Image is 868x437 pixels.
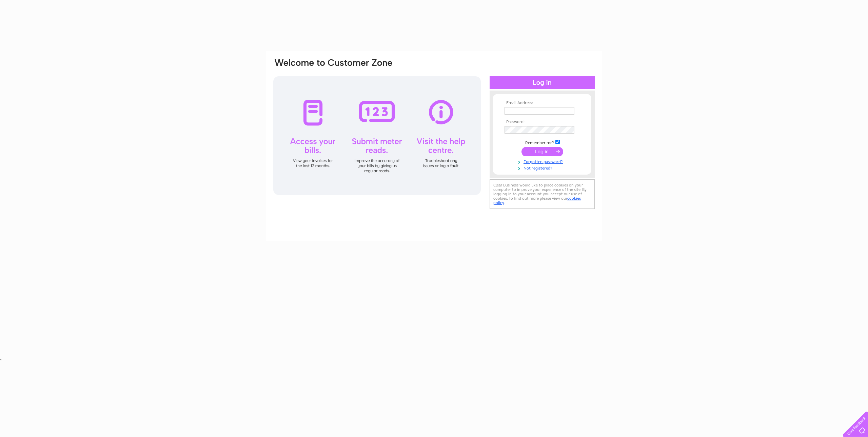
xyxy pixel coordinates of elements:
input: Submit [521,147,563,156]
a: cookies policy [493,196,581,205]
th: Password: [503,120,581,124]
a: Forgotten password? [505,158,581,164]
a: Not registered? [505,164,581,171]
td: Remember me? [503,139,581,145]
div: Clear Business would like to place cookies on your computer to improve your experience of the sit... [490,179,595,209]
th: Email Address: [503,101,581,105]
